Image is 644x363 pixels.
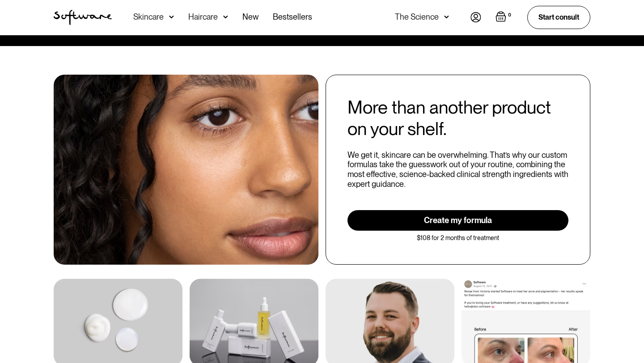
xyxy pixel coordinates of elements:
[54,10,112,25] img: Software Logo
[347,210,568,231] a: Create my formula
[496,11,513,24] a: Open empty cart
[223,13,228,21] img: arrow down
[395,13,439,21] div: The Science
[54,10,112,25] a: home
[188,13,218,21] div: Haircare
[347,97,557,139] div: More than another product on your shelf.
[347,150,568,189] div: We get it, skincare can be overwhelming. That’s why our custom formulas take the guesswork out of...
[169,13,174,21] img: arrow down
[347,234,568,242] div: $108 for 2 months of treatment
[506,11,513,19] div: 0
[133,13,164,21] div: Skincare
[444,13,449,21] img: arrow down
[527,6,590,29] a: Start consult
